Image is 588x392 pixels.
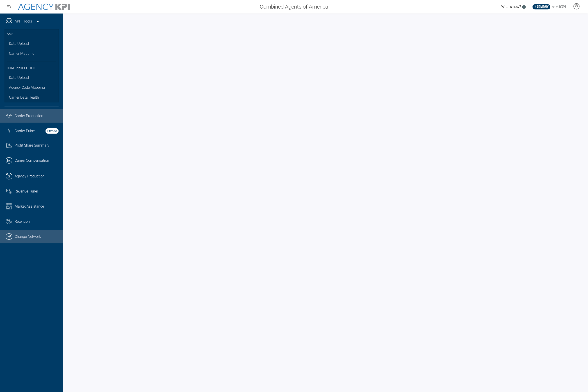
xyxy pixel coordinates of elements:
span: Carrier Data Health [9,95,39,100]
span: Agency Production [15,174,45,179]
a: Carrier Mapping [5,49,59,59]
a: Data Upload [5,73,59,83]
h3: Core Production [7,61,56,73]
span: Profit Share Summary [15,143,49,148]
a: Carrier Data Health [5,93,59,102]
span: Carrier Compensation [15,158,49,163]
span: What's new? [501,5,521,9]
h3: AMS [7,29,56,39]
span: Market Assistance [15,204,44,209]
span: Revenue Tuner [15,189,38,194]
a: Data Upload [5,39,59,49]
a: Agency Code Mapping [5,83,59,93]
strong: Preview [46,128,59,134]
a: AKPI Tools [15,19,32,24]
div: Retention [15,219,59,224]
img: AgencyKPI [18,4,70,10]
span: Carrier Production [15,113,43,119]
span: Combined Agents of America [260,3,328,11]
span: Carrier Pulse [15,128,35,134]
